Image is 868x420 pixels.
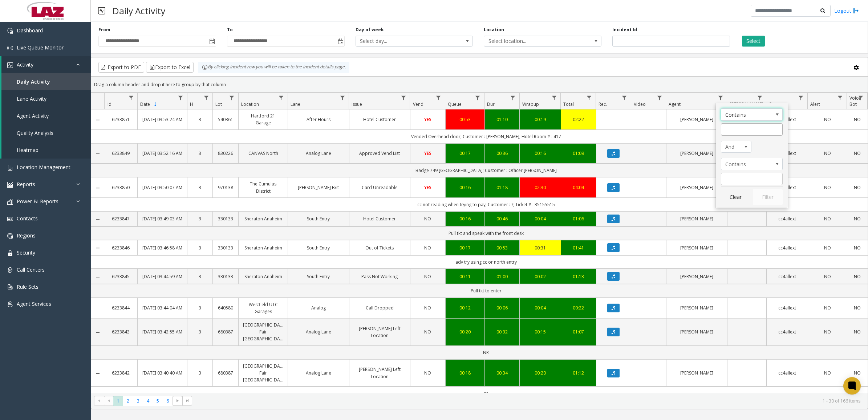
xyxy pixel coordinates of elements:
a: 00:19 [524,116,556,123]
a: [DATE] 03:40:40 AM [142,369,182,376]
span: Dashboard [17,27,43,34]
img: 'icon' [7,62,13,68]
a: The Cumulus District [243,180,283,194]
a: 00:18 [450,369,480,376]
a: Pass Not Working [354,273,406,280]
a: NO [812,273,843,280]
a: Agent Activity [1,107,91,124]
a: Activity [1,56,91,73]
span: Page 4 [143,396,153,406]
a: YES [415,150,441,157]
a: 00:17 [450,244,480,251]
a: YES [415,184,441,191]
a: 3 [192,273,208,280]
a: Collapse Details [91,329,104,335]
a: cc4allext [771,369,803,376]
img: 'icon' [7,28,13,34]
span: YES [424,116,431,123]
a: 00:32 [489,328,515,335]
a: 330133 [217,273,234,280]
span: Toggle popup [208,36,216,46]
a: Hotel Customer [354,116,406,123]
a: Lane Filter Menu [337,93,347,103]
div: 00:06 [489,304,515,311]
a: NO [812,244,843,251]
a: Agent Filter Menu [715,93,725,103]
a: Wrapup Filter Menu [549,93,559,103]
a: 01:07 [565,328,592,335]
img: 'icon' [7,250,13,256]
a: 6233844 [109,304,133,311]
a: 330133 [217,244,234,251]
a: Video Filter Menu [654,93,664,103]
a: 00:36 [489,150,515,157]
a: NO [415,369,441,376]
span: Vend [413,101,423,107]
a: 6233847 [109,215,133,222]
div: 02:30 [524,184,556,191]
a: 00:12 [450,304,480,311]
a: South Entry [292,273,344,280]
a: Analog [292,304,344,311]
a: Dur Filter Menu [508,93,518,103]
a: Source Filter Menu [796,93,806,103]
div: Drag a column header and drop it here to group by that column [91,78,868,91]
a: NO [812,304,843,311]
a: [PERSON_NAME] [671,304,723,311]
span: Lane [291,101,300,107]
span: Location Management [17,164,70,171]
a: NO [852,304,863,311]
a: 00:16 [450,184,480,191]
a: Call Dropped [354,304,406,311]
a: 00:02 [524,273,556,280]
a: Queue Filter Menu [473,93,483,103]
img: 'icon' [7,45,13,51]
a: 00:46 [489,215,515,222]
span: Lot [215,101,222,107]
a: [DATE] 03:44:59 AM [142,273,182,280]
a: cc4allext [771,304,803,311]
img: 'icon' [7,284,13,290]
a: NO [812,369,843,376]
span: Heatmap [17,147,38,153]
a: Issue Filter Menu [398,93,408,103]
a: Date Filter Menu [176,93,186,103]
span: And [721,141,745,153]
a: NO [852,273,863,280]
span: Issue [352,101,362,107]
a: 00:53 [450,116,480,123]
span: Reports [17,181,35,188]
a: 04:04 [565,184,592,191]
a: cc4allext [771,215,803,222]
span: Page 5 [153,396,163,406]
a: H Filter Menu [201,93,211,103]
div: 00:04 [524,215,556,222]
img: 'icon' [7,165,13,171]
a: 330133 [217,215,234,222]
a: NO [852,215,863,222]
a: [PERSON_NAME] [671,116,723,123]
a: 970138 [217,184,234,191]
td: Badge 749 [GEOGRAPHIC_DATA]; Customer : Officer [PERSON_NAME] [104,164,868,177]
a: 00:22 [565,304,592,311]
a: NO [415,215,441,222]
a: Analog Lane [292,369,344,376]
a: 6233850 [109,184,133,191]
a: 00:34 [489,369,515,376]
a: 01:10 [489,116,515,123]
a: [DATE] 03:46:58 AM [142,244,182,251]
a: Id Filter Menu [126,93,136,103]
div: 01:09 [565,150,592,157]
a: 00:04 [524,304,556,311]
a: NO [852,369,863,376]
a: NO [812,150,843,157]
a: [PERSON_NAME] [671,184,723,191]
a: NO [415,328,441,335]
div: 01:41 [565,244,592,251]
button: Select [742,36,765,47]
span: NO [424,216,431,222]
img: 'icon' [7,182,13,188]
